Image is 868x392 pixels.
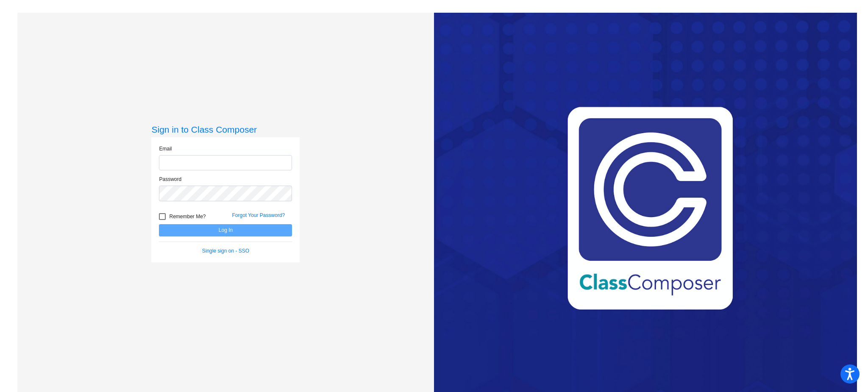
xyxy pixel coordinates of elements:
[232,212,285,218] a: Forgot Your Password?
[202,248,249,254] a: Single sign on - SSO
[159,145,172,153] label: Email
[169,211,206,222] span: Remember Me?
[159,224,292,236] button: Log In
[159,175,181,183] label: Password
[151,124,300,135] h3: Sign in to Class Composer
